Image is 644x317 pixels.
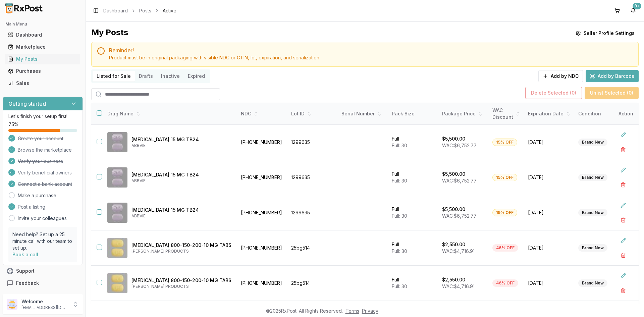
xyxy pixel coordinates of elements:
div: 19% OFF [492,209,517,216]
div: Purchases [8,68,77,74]
img: Symtuza 800-150-200-10 MG TABS [107,273,127,293]
span: [DATE] [528,139,570,146]
div: Brand New [578,279,607,287]
h2: Main Menu [5,21,80,27]
span: Feedback [16,280,39,286]
span: Browse the marketplace [18,147,72,153]
div: Dashboard [8,32,77,38]
a: Marketplace [5,41,80,53]
p: $2,550.00 [442,276,465,283]
img: Rinvoq 15 MG TB24 [107,167,127,188]
td: 1299635 [287,160,337,195]
div: Brand New [578,244,607,252]
td: Full [388,125,438,160]
span: 75 % [8,121,18,128]
p: $5,500.00 [442,171,465,177]
span: [DATE] [528,280,570,286]
td: [PHONE_NUMBER] [237,125,287,160]
button: Delete [617,214,629,226]
td: Full [388,230,438,266]
p: [MEDICAL_DATA] 15 MG TB24 [131,136,231,143]
p: ABBVIE [131,213,231,219]
span: WAC: $6,752.77 [442,143,477,148]
a: Posts [139,7,151,14]
p: ABBVIE [131,178,231,183]
td: [PHONE_NUMBER] [237,195,287,230]
button: Delete [617,249,629,261]
div: Drug Name [107,110,231,117]
span: Create your account [18,135,63,142]
a: Dashboard [5,29,80,41]
button: Edit [617,129,629,141]
button: Dashboard [3,30,83,40]
p: Welcome [21,298,68,305]
p: Let's finish your setup first! [8,113,77,120]
a: My Posts [5,53,80,65]
span: WAC: $6,752.77 [442,178,477,183]
span: Verify your business [18,158,63,165]
p: [PERSON_NAME] PRODUCTS [131,284,231,289]
td: Full [388,160,438,195]
img: RxPost Logo [3,3,46,13]
div: 46% OFF [492,279,518,287]
div: WAC Discount [492,107,520,120]
th: Pack Size [388,103,438,125]
button: 9+ [628,5,639,16]
p: Need help? Set up a 25 minute call with our team to set up. [12,231,73,251]
p: [EMAIL_ADDRESS][DOMAIN_NAME] [21,305,68,310]
span: Full: 30 [392,283,407,289]
div: Product must be in original packaging with visible NDC or GTIN, lot, expiration, and serialization. [109,54,633,61]
div: My Posts [91,27,128,39]
iframe: Intercom live chat [621,294,637,310]
div: Serial Number [341,110,384,117]
a: Purchases [5,65,80,77]
a: Sales [5,77,80,89]
span: [DATE] [528,209,570,216]
span: WAC: $4,716.91 [442,248,475,254]
p: $5,500.00 [442,206,465,213]
a: Privacy [362,308,378,314]
span: Full: 30 [392,143,407,148]
button: Expired [184,71,209,82]
td: 1299635 [287,195,337,230]
th: Action [613,103,639,125]
span: Post a listing [18,204,45,210]
a: Make a purchase [18,192,56,199]
button: My Posts [3,54,83,64]
a: Invite your colleagues [18,215,67,222]
div: NDC [241,110,283,117]
div: Sales [8,80,77,87]
img: User avatar [7,299,17,310]
button: Drafts [135,71,157,82]
td: [PHONE_NUMBER] [237,230,287,266]
nav: breadcrumb [103,7,176,14]
div: Lot ID [291,110,333,117]
button: Edit [617,164,629,176]
td: Full [388,266,438,301]
a: Terms [345,308,359,314]
h3: Getting started [8,100,46,108]
span: Full: 30 [392,178,407,183]
button: Add by Barcode [586,70,639,82]
button: Edit [617,234,629,247]
button: Feedback [3,277,83,289]
p: [MEDICAL_DATA] 800-150-200-10 MG TABS [131,242,231,249]
td: 1299635 [287,125,337,160]
td: [PHONE_NUMBER] [237,160,287,195]
td: [PHONE_NUMBER] [237,266,287,301]
p: [MEDICAL_DATA] 800-150-200-10 MG TABS [131,277,231,284]
div: Brand New [578,174,607,181]
span: Full: 30 [392,213,407,219]
div: My Posts [8,56,77,62]
button: Sales [3,78,83,89]
p: $5,500.00 [442,136,465,142]
button: Delete [617,284,629,297]
img: Rinvoq 15 MG TB24 [107,203,127,223]
td: 25bg514 [287,266,337,301]
th: Condition [574,103,625,125]
img: Rinvoq 15 MG TB24 [107,132,127,152]
button: Delete [617,144,629,156]
td: 25bg514 [287,230,337,266]
div: 19% OFF [492,139,517,146]
p: [MEDICAL_DATA] 15 MG TB24 [131,171,231,178]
